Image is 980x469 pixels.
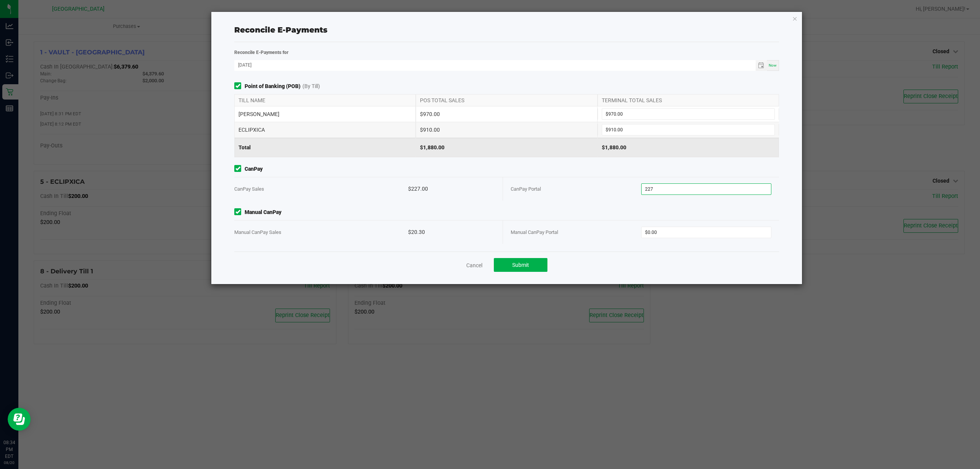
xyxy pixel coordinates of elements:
[408,177,495,201] div: $227.00
[8,408,31,431] iframe: Resource center
[494,258,547,272] button: Submit
[234,186,264,192] span: CanPay Sales
[598,95,779,106] div: TERMINAL TOTAL SALES
[234,106,416,122] div: [PERSON_NAME]
[234,50,289,55] strong: Reconcile E-Payments for
[756,60,767,71] span: Toggle calendar
[416,138,597,157] div: $1,880.00
[598,138,779,157] div: $1,880.00
[245,165,263,173] strong: CanPay
[511,186,541,192] span: CanPay Portal
[245,208,281,216] strong: Manual CanPay
[234,82,245,90] form-toggle: Include in reconciliation
[302,82,320,90] span: (By Till)
[466,261,482,269] a: Cancel
[234,208,245,216] form-toggle: Include in reconciliation
[234,24,779,36] div: Reconcile E-Payments
[234,60,756,70] input: Date
[416,95,597,106] div: POS TOTAL SALES
[234,229,281,235] span: Manual CanPay Sales
[416,122,597,137] div: $910.00
[245,82,301,90] strong: Point of Banking (POB)
[416,106,597,122] div: $970.00
[408,221,495,244] div: $20.30
[769,63,777,67] span: Now
[234,122,416,137] div: ECLIPXICA
[234,165,245,173] form-toggle: Include in reconciliation
[511,229,558,235] span: Manual CanPay Portal
[234,138,416,157] div: Total
[512,262,529,268] span: Submit
[234,95,416,106] div: TILL NAME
